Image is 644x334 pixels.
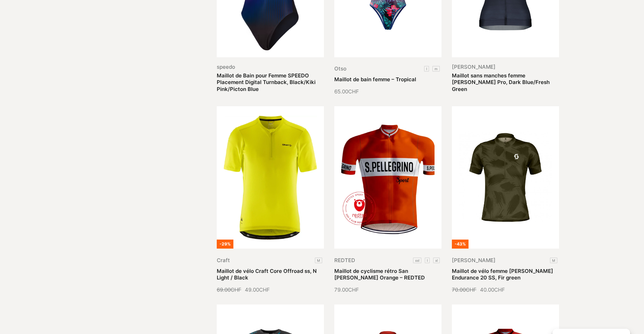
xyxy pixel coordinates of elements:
[334,268,425,281] a: Maillot de cyclisme rétro San [PERSON_NAME] Orange – REDTED
[217,72,316,92] a: Maillot de Bain pour Femme SPEEDO Placement Digital Turnback, Black/Kiki Pink/Picton Blue
[334,76,416,83] a: Maillot de bain femme – Tropical
[217,268,317,281] a: Maillot de vélo Craft Core Offroad ss, N Light / Black
[452,72,550,92] a: Maillot sans manches femme [PERSON_NAME] Pro, Dark Blue/Fresh Green
[452,268,553,281] a: Maillot de vélo femme [PERSON_NAME] Endurance 20 SS, Fir green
